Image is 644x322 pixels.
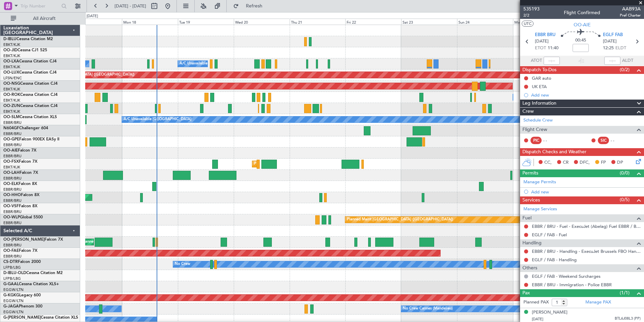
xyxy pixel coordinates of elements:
[3,260,41,264] a: CS-DTRFalcon 2000
[603,32,623,38] span: EGLF FAB
[3,149,18,153] span: OO-AIE
[3,276,21,281] a: LFPB/LBG
[3,115,57,119] a: OO-SLMCessna Citation XLS
[3,48,18,52] span: OO-JID
[522,239,542,247] span: Handling
[535,32,555,38] span: EBBR BRU
[3,287,24,292] a: EGGW/LTN
[3,71,57,75] a: OO-LUXCessna Citation CJ4
[532,232,567,238] a: EGLF / FAB - Fuel
[3,131,22,136] a: EBBR/BRU
[230,1,270,11] button: Refresh
[3,316,78,320] a: G-[PERSON_NAME]Cessna Citation XLS
[3,71,19,75] span: OO-LUX
[3,249,37,253] a: OO-FAEFalcon 7X
[3,209,22,214] a: EBBR/BRU
[617,159,623,166] span: DP
[3,37,17,41] span: D-IBLU
[3,104,58,108] a: OO-ZUNCessna Citation CJ4
[523,5,540,12] span: 535193
[532,309,568,316] div: [PERSON_NAME]
[3,293,41,297] a: G-KGKGLegacy 600
[3,182,37,186] a: OO-ELKFalcon 8X
[3,193,21,197] span: OO-HHO
[3,42,20,47] a: EBKT/KJK
[3,193,39,197] a: OO-HHOFalcon 8X
[403,304,453,314] div: No Crew Cannes (Mandelieu)
[531,189,641,195] div: Add new
[513,19,569,25] div: Mon 25
[532,248,641,254] a: EBBR / BRU - Handling - ExecuJet Brussels FBO Handling Abelag
[3,204,37,208] a: OO-VSFFalcon 8X
[3,187,22,192] a: EBBR/BRU
[234,19,290,25] div: Wed 20
[3,76,22,81] a: LFSN/ENC
[620,169,630,177] span: (0/0)
[544,57,560,65] input: --:--
[611,137,626,143] div: - -
[3,93,58,97] a: OO-ROKCessna Citation CJ4
[522,21,534,27] button: UTC
[3,220,22,225] a: EBBR/BRU
[3,120,22,125] a: EBBR/BRU
[3,171,38,175] a: OO-LAHFalcon 7X
[523,299,549,306] label: Planned PAX
[124,114,191,125] div: A/C Unavailable [GEOGRAPHIC_DATA]
[620,289,630,296] span: (1/1)
[3,53,20,58] a: EBKT/KJK
[620,12,641,18] span: Pref Charter
[3,298,24,303] a: EGGW/LTN
[603,38,617,45] span: [DATE]
[3,171,20,175] span: OO-LAH
[347,215,453,225] div: Planned Maint [GEOGRAPHIC_DATA] ([GEOGRAPHIC_DATA])
[544,159,552,166] span: CC,
[531,92,641,98] div: Add new
[522,100,556,107] span: Leg Information
[522,126,547,134] span: Flight Crew
[522,66,556,74] span: Dispatch To-Dos
[3,254,22,259] a: EBBR/BRU
[3,271,26,275] span: D-IBLU-OLD
[522,169,538,177] span: Permits
[522,264,537,272] span: Others
[530,137,542,144] div: PIC
[3,142,22,147] a: EBBR/BRU
[532,282,612,288] a: EBBR / BRU - Immigration - Police EBBR
[345,19,401,25] div: Fri 22
[532,75,551,81] div: GAR auto
[585,299,611,306] a: Manage PAX
[3,165,20,170] a: EBKT/KJK
[3,215,20,219] span: OO-WLP
[601,159,606,166] span: FP
[66,19,122,25] div: Sun 17
[522,148,586,156] span: Dispatch Checks and Weather
[3,265,21,270] a: LFPB/LBG
[3,98,20,103] a: EBKT/KJK
[523,117,553,124] a: Schedule Crew
[543,137,558,143] div: - -
[535,38,549,45] span: [DATE]
[522,214,532,222] span: Fuel
[3,137,59,141] a: OO-GPEFalcon 900EX EASy II
[3,304,42,308] a: G-JAGAPhenom 300
[3,126,48,130] a: N604GFChallenger 604
[532,84,547,89] div: UK ETA
[3,260,18,264] span: CS-DTR
[523,179,556,186] a: Manage Permits
[3,293,19,297] span: G-KGKG
[3,160,37,164] a: OO-FSXFalcon 7X
[3,316,41,320] span: G-[PERSON_NAME]
[3,137,19,141] span: OO-GPE
[563,159,569,166] span: CR
[3,238,63,242] a: OO-[PERSON_NAME]Falcon 7X
[18,16,71,21] span: All Aircraft
[522,196,540,204] span: Services
[620,5,641,12] span: AAB93A
[3,154,22,159] a: EBBR/BRU
[535,45,546,52] span: ETOT
[180,59,305,69] div: A/C Unavailable [GEOGRAPHIC_DATA] ([GEOGRAPHIC_DATA] National)
[532,223,641,229] a: EBBR / BRU - Fuel - ExecuJet (Abelag) Fuel EBBR / BRU
[3,87,20,92] a: EBKT/KJK
[3,59,57,63] a: OO-LXACessna Citation CJ4
[254,159,332,169] div: Planned Maint Kortrijk-[GEOGRAPHIC_DATA]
